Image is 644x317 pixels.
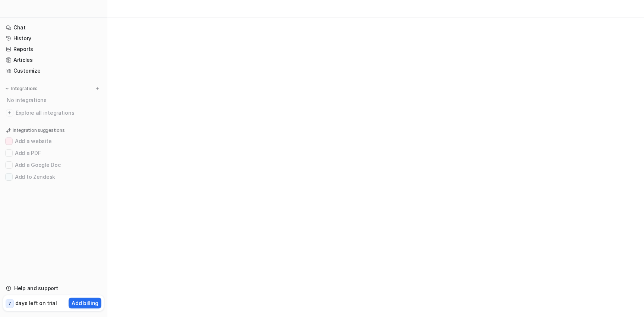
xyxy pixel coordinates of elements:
img: Add a PDF [7,151,11,155]
p: Integration suggestions [13,127,64,134]
img: expand menu [4,86,10,91]
a: Chat [3,22,104,33]
img: Add a Google Doc [7,163,11,167]
button: Add billing [69,298,101,308]
img: explore all integrations [6,109,13,117]
img: Add a website [7,139,11,143]
a: Help and support [3,283,104,294]
p: Add billing [72,299,98,307]
a: Explore all integrations [3,108,104,118]
p: days left on trial [15,299,57,307]
button: Add to ZendeskAdd to Zendesk [3,171,104,183]
div: No integrations [4,94,104,106]
button: Add a Google DocAdd a Google Doc [3,159,104,171]
a: Articles [3,55,104,65]
button: Add a websiteAdd a website [3,135,104,147]
a: Customize [3,66,104,76]
a: Reports [3,44,104,54]
button: Integrations [3,85,40,92]
span: Explore all integrations [16,107,101,119]
p: 7 [8,300,11,307]
a: History [3,33,104,44]
img: menu_add.svg [95,86,100,91]
p: Integrations [11,86,38,92]
img: Add to Zendesk [7,175,11,179]
button: Add a PDFAdd a PDF [3,147,104,159]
